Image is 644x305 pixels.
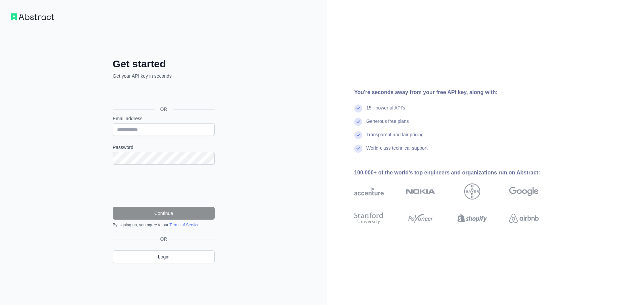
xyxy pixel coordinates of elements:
img: check mark [354,118,362,126]
iframe: reCAPTCHA [113,173,215,199]
img: google [509,183,539,200]
button: Continue [113,207,215,220]
div: Transparent and fair pricing [366,131,424,145]
img: bayer [464,183,480,200]
h2: Get started [113,58,215,70]
img: check mark [354,145,362,153]
span: OR [155,106,173,112]
div: 100,000+ of the world's top engineers and organizations run on Abstract: [354,169,560,177]
div: 15+ powerful API's [366,104,405,118]
a: Login [113,250,215,263]
span: OR [158,236,170,242]
img: stanford university [354,211,384,226]
iframe: Sign in with Google Button [109,87,217,101]
img: airbnb [509,211,539,226]
div: By signing up, you agree to our . [113,222,215,228]
label: Password [113,144,215,151]
img: nokia [406,183,435,200]
img: check mark [354,104,362,112]
img: accenture [354,183,384,200]
a: Terms of Service [169,223,199,227]
img: payoneer [406,211,435,226]
div: You're seconds away from your free API key, along with: [354,88,560,96]
img: shopify [458,211,487,226]
img: Workflow [11,13,54,20]
div: Generous free plans [366,118,409,131]
p: Get your API key in seconds [113,73,215,79]
div: World-class technical support [366,145,428,158]
img: check mark [354,131,362,139]
label: Email address [113,115,215,122]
